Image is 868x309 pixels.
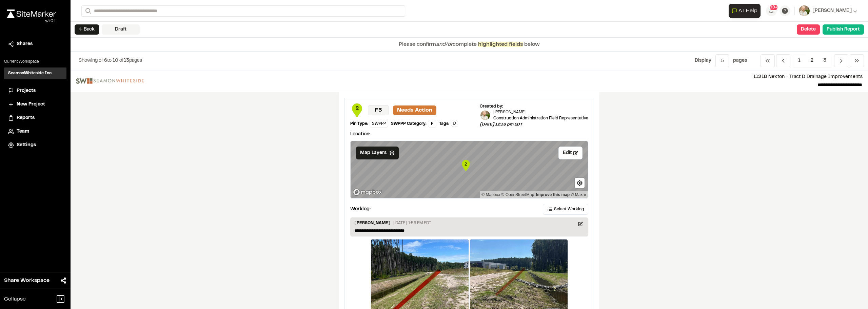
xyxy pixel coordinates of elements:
h3: SeamonWhiteside Inc. [8,70,53,76]
a: Team [8,128,62,135]
a: Mapbox logo [353,188,382,196]
button: Publish Report [823,24,864,35]
div: F [428,120,436,128]
p: F5 [368,105,389,115]
span: [PERSON_NAME] [812,7,852,15]
p: to of pages [79,57,142,64]
span: 11218 [753,75,767,79]
span: Projects [17,87,36,95]
a: Settings [8,141,62,149]
button: [PERSON_NAME] [799,5,857,16]
nav: Navigation [761,54,864,67]
button: Edit [558,147,583,159]
span: Showing of [79,59,104,63]
div: Oh geez...please don't... [7,18,56,24]
canvas: Map [351,141,588,198]
span: Reports [17,114,35,122]
button: ← Back [75,24,99,35]
span: Map Layers [360,149,387,157]
div: SWPPP Category: [391,121,427,127]
p: Nexton - Tract D Drainage Improvements [150,73,863,81]
p: Please confirm complete below [399,40,540,49]
a: New Project [8,101,62,108]
div: Pin Type: [350,121,368,127]
span: 10 [113,59,118,63]
div: Draft [102,24,140,35]
div: Tags: [439,121,449,127]
a: Maxar [571,192,586,197]
span: 1 [793,54,806,67]
span: Select Worklog [554,206,584,212]
span: Share Workspace [4,276,50,285]
p: [PERSON_NAME] [493,110,588,115]
button: Edit Tags [451,120,458,127]
span: 6 [104,59,107,63]
span: and/or [436,42,453,47]
a: Shares [8,40,62,48]
button: Delete [797,24,820,35]
span: Team [17,128,29,135]
a: OpenStreetMap [501,192,534,197]
button: Open AI Assistant [729,4,761,18]
span: Settings [17,141,36,149]
a: Mapbox [481,192,500,197]
p: [DATE] 12:38 pm EDT [480,121,588,128]
span: 99+ [770,4,777,11]
span: 2 [805,54,818,67]
a: Reports [8,114,62,122]
span: Shares [17,40,33,48]
p: Construction Administration Field Representative [493,115,588,121]
a: Projects [8,87,62,95]
span: AI Help [738,7,757,15]
button: Search [81,5,94,17]
p: [DATE] 1:56 PM EDT [393,220,431,226]
div: Map marker [461,159,471,172]
span: New Project [17,101,45,108]
a: Map feedback [536,192,570,197]
p: Worklog: [350,206,371,213]
p: Needs Action [393,105,436,115]
div: Created by: [480,103,588,110]
span: Collapse [4,295,26,303]
button: 5 [715,54,729,67]
p: Location: [350,131,588,138]
div: Open AI Assistant [729,4,763,18]
img: rebrand.png [7,9,56,18]
span: 13 [124,59,129,63]
span: 2 [350,105,364,112]
button: Select Worklog [543,204,588,215]
img: User [799,5,810,16]
img: file [76,78,144,84]
p: Current Workspace [4,59,66,65]
div: SWPPP [370,120,388,128]
p: [PERSON_NAME] [354,220,391,228]
span: 3 [818,54,831,67]
p: page s [733,57,747,64]
span: highlighted fields [478,42,523,47]
button: Find my location [575,178,585,188]
text: 2 [465,161,467,167]
p: Display [695,57,711,64]
button: 99+ [766,5,777,16]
